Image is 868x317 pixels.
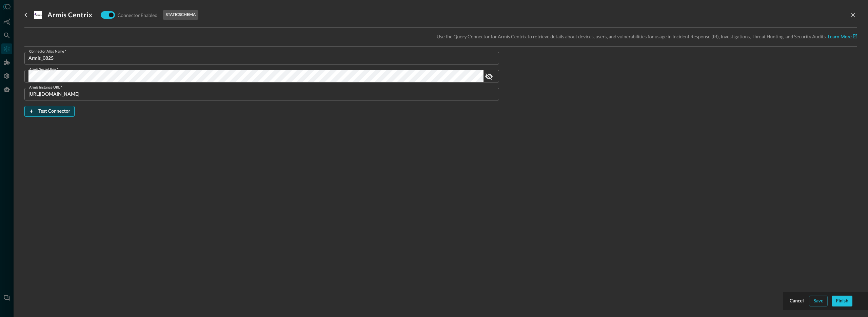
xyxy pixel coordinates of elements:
button: close-drawer [849,11,857,19]
h3: Armis Centrix [47,11,93,19]
button: show password [484,71,494,82]
label: Armis Secret Key [29,67,58,72]
div: Save [813,297,823,305]
button: go back [20,10,31,20]
div: Cancel [790,297,804,305]
div: Finish [836,297,848,305]
svg: Armis Centrix [34,11,42,19]
p: Connector Enabled [118,12,158,19]
a: Learn More [828,35,857,39]
p: static schema [165,12,196,18]
label: Armis Instance URL [29,85,62,90]
div: Test Connector [38,107,70,116]
button: Test Connector [24,106,75,117]
label: Connector Alias Name [29,49,66,54]
p: Use the Query Connector for Armis Centrix to retrieve details about devices, users, and vulnerabi... [24,33,857,41]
